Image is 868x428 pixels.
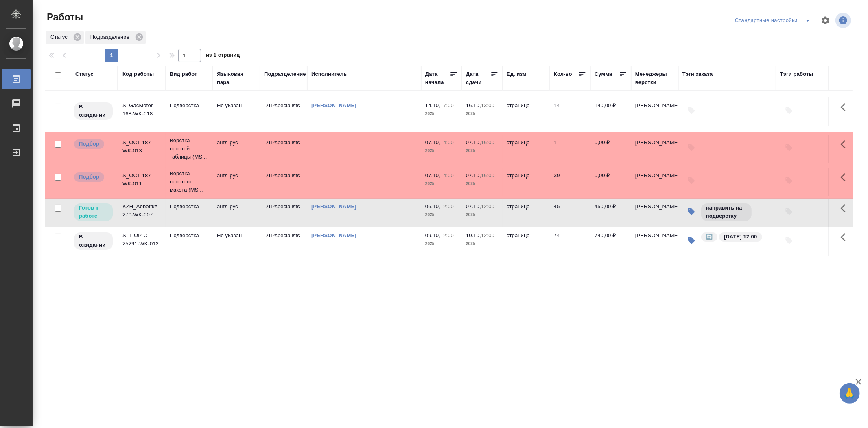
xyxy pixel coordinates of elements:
[780,172,798,190] button: Добавить тэги
[682,232,700,249] button: Изменить тэги
[466,147,498,155] p: 2025
[840,383,860,404] button: 🙏
[440,139,454,146] p: 14:00
[843,385,857,402] span: 🙏
[425,240,458,248] p: 2025
[311,232,356,238] a: [PERSON_NAME]
[466,180,498,188] p: 2025
[595,70,612,78] div: Сумма
[79,204,108,220] p: Готов к работе
[635,172,674,180] p: [PERSON_NAME]
[46,31,84,44] div: Статус
[550,199,590,227] td: 45
[425,110,458,118] p: 2025
[118,199,166,227] td: KZH_Abbottkz-270-WK-007
[264,70,306,78] div: Подразделение
[682,172,700,190] button: Добавить тэги
[425,102,440,108] p: 14.10,
[260,168,307,196] td: DTPspecialists
[466,139,481,146] p: 07.10,
[50,33,70,41] p: Статус
[481,232,494,238] p: 12:00
[590,199,631,227] td: 450,00 ₽
[118,168,166,196] td: S_OCT-187-WK-011
[213,168,260,196] td: англ-рус
[425,203,440,210] p: 06.10,
[836,168,855,187] button: Здесь прячутся важные кнопки
[311,203,356,210] a: [PERSON_NAME]
[503,97,550,126] td: страница
[425,180,458,188] p: 2025
[550,168,590,196] td: 39
[425,70,450,86] div: Дата начала
[503,199,550,227] td: страница
[836,199,855,218] button: Здесь прячутся важные кнопки
[425,232,440,238] p: 09.10,
[635,70,674,86] div: Менеджеры верстки
[700,232,767,243] div: 🔄️, 10.10.2025 12:00, передать на подвёрстку
[79,140,99,148] p: Подбор
[213,227,260,256] td: Не указан
[466,232,481,238] p: 10.10,
[260,135,307,163] td: DTPspecialists
[425,139,440,146] p: 07.10,
[73,139,114,150] div: Можно подбирать исполнителей
[590,135,631,163] td: 0,00 ₽
[590,168,631,196] td: 0,00 ₽
[440,102,454,108] p: 17:00
[590,227,631,256] td: 740,00 ₽
[466,211,498,219] p: 2025
[780,101,798,119] button: Добавить тэги
[700,203,752,222] div: направить на подверстку
[554,70,572,78] div: Кол-во
[780,139,798,157] button: Добавить тэги
[90,33,132,41] p: Подразделение
[816,11,835,30] span: Настроить таблицу
[780,70,813,78] div: Тэги работы
[550,135,590,163] td: 1
[481,172,494,179] p: 16:00
[836,97,855,117] button: Здесь прячутся важные кнопки
[503,135,550,163] td: страница
[481,102,494,108] p: 13:00
[635,101,674,110] p: [PERSON_NAME]
[682,101,700,119] button: Добавить тэги
[217,70,256,86] div: Языковая пара
[311,70,347,78] div: Исполнитель
[635,203,674,211] p: [PERSON_NAME]
[425,172,440,179] p: 07.10,
[213,97,260,126] td: Не указан
[440,172,454,179] p: 14:00
[590,97,631,126] td: 140,00 ₽
[466,240,498,248] p: 2025
[260,199,307,227] td: DTPspecialists
[73,232,114,251] div: Исполнитель назначен, приступать к работе пока рано
[85,31,146,44] div: Подразделение
[682,70,713,78] div: Тэги заказа
[507,70,527,78] div: Ед. изм
[213,199,260,227] td: англ-рус
[503,168,550,196] td: страница
[213,135,260,163] td: англ-рус
[706,204,747,220] p: направить на подверстку
[425,211,458,219] p: 2025
[79,173,99,181] p: Подбор
[550,227,590,256] td: 74
[45,11,83,24] span: Работы
[780,232,798,249] button: Добавить тэги
[466,110,498,118] p: 2025
[682,203,700,221] button: Изменить тэги
[206,50,240,62] span: из 1 страниц
[503,227,550,256] td: страница
[170,101,209,110] p: Подверстка
[466,70,490,86] div: Дата сдачи
[466,203,481,210] p: 07.10,
[724,233,757,241] p: [DATE] 12:00
[635,232,674,240] p: [PERSON_NAME]
[682,139,700,157] button: Добавить тэги
[118,97,166,126] td: S_GacMotor-168-WK-018
[79,103,108,119] p: В ожидании
[118,227,166,256] td: S_T-OP-C-25291-WK-012
[733,14,816,27] div: split button
[73,203,114,222] div: Исполнитель может приступить к работе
